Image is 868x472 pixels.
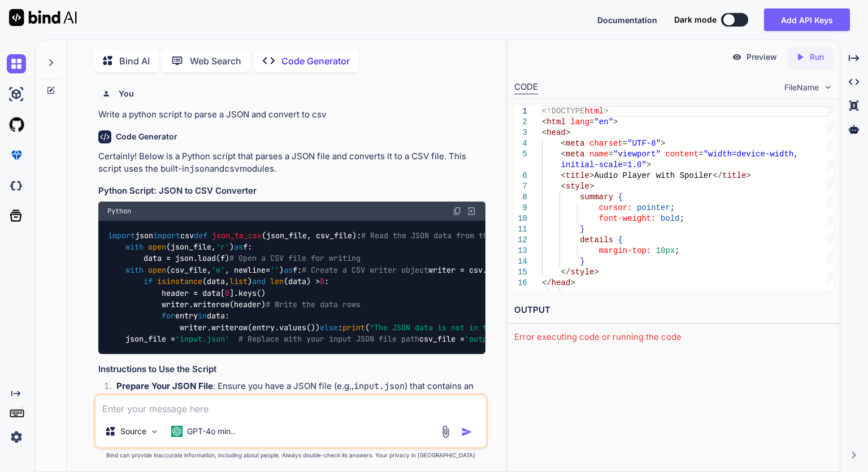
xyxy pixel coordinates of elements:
[594,268,599,277] span: >
[571,268,594,277] span: style
[320,322,338,333] span: else
[361,230,515,241] span: # Read the JSON data from the file
[150,427,159,436] img: Pick Models
[597,15,657,25] span: Documentation
[542,107,585,116] span: <!DOCTYPE
[98,363,485,376] h3: Instructions to Use the Script
[609,150,613,159] span: =
[514,246,527,256] div: 13
[157,277,202,287] span: isinstance
[514,81,538,94] div: CODE
[698,150,703,159] span: =
[680,214,684,223] span: ;
[542,117,546,126] span: <
[7,115,26,134] img: githubLight
[94,451,488,460] p: Bind can provide inaccurate information, including about people. Always double-check its answers....
[542,289,546,298] span: <
[514,149,527,160] div: 5
[546,289,566,298] span: body
[784,82,819,93] span: FileName
[599,203,632,212] span: cursor:
[566,182,589,191] span: style
[580,193,613,202] span: summary
[618,193,623,202] span: {
[189,163,210,174] code: json
[98,150,485,176] p: Certainly! Below is a Python script that parses a JSON file and converts it to a CSV file. This s...
[589,150,609,159] span: name
[542,128,546,137] span: <
[666,150,699,159] span: content
[162,311,175,321] span: for
[585,107,604,116] span: html
[190,54,241,68] p: Web Search
[514,181,527,192] div: 7
[514,203,527,213] div: 9
[594,117,614,126] span: "en"
[224,163,240,174] code: csv
[514,331,833,344] div: Error executing code or running the code
[216,242,229,252] span: 'r'
[674,14,717,25] span: Dark mode
[514,278,527,289] div: 16
[212,230,262,241] span: json_to_csv
[514,171,527,181] div: 6
[561,268,571,277] span: </
[613,117,618,126] span: >
[7,146,26,165] img: premium
[281,54,350,68] p: Code Generator
[670,203,675,212] span: ;
[656,246,675,255] span: 10px
[9,9,77,26] img: Bind AI
[713,171,723,180] span: </
[546,128,566,137] span: head
[580,235,613,244] span: details
[675,246,679,255] span: ;
[7,85,26,104] img: ai-studio
[589,182,594,191] span: >
[270,265,279,275] span: ''
[571,117,590,126] span: lang
[229,254,361,264] span: # Open a CSV file for writing
[623,139,627,148] span: =
[507,297,840,324] h2: OUTPUT
[270,277,284,287] span: len
[566,289,570,298] span: >
[354,381,405,392] code: input.json
[175,334,229,344] span: 'input.json'
[746,171,750,180] span: >
[627,139,661,148] span: "UTF-8"
[764,8,850,31] button: Add API Keys
[514,117,527,128] div: 2
[98,185,485,198] h3: Python Script: JSON to CSV Converter
[461,426,472,438] img: icon
[566,128,570,137] span: >
[107,207,131,216] span: Python
[589,171,594,180] span: >
[514,224,527,235] div: 11
[148,265,166,275] span: open
[514,106,527,117] div: 1
[594,171,713,180] span: Audio Player with Spoiler
[732,52,742,62] img: preview
[566,171,589,180] span: title
[119,88,134,99] h6: You
[514,267,527,278] div: 15
[144,277,153,287] span: if
[597,14,657,26] button: Documentation
[116,380,485,405] p: : Ensure you have a JSON file (e.g., ) that contains an array of objects (dictionaries).
[238,334,419,344] span: # Replace with your input JSON file path
[7,427,26,447] img: settings
[98,108,485,121] p: Write a python script to parse a JSON and convert to csv
[604,107,608,116] span: >
[613,150,661,159] span: "viewport"
[618,235,623,244] span: {
[823,82,833,92] img: chevron down
[148,242,166,252] span: open
[465,334,519,344] span: 'output.csv'
[225,288,229,298] span: 0
[747,51,777,63] p: Preview
[125,242,144,252] span: with
[194,230,207,241] span: def
[116,381,213,391] strong: Prepare Your JSON File
[599,214,656,223] span: font-weight:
